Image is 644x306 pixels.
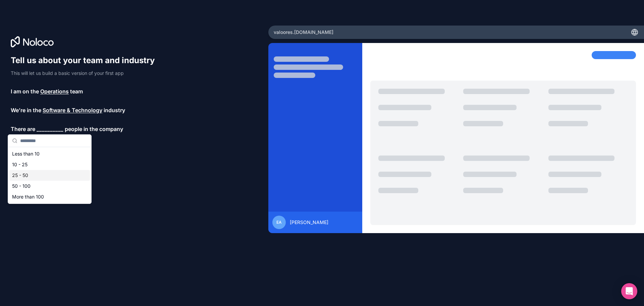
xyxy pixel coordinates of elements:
span: industry [104,106,125,114]
span: [PERSON_NAME] [290,219,328,226]
p: This will let us build a basic version of your first app [11,70,161,77]
div: Open Intercom Messenger [621,283,637,299]
div: 10 - 25 [9,159,90,170]
div: 50 - 100 [9,181,90,191]
span: Software & Technology [43,106,102,114]
h1: Tell us about your team and industry [11,55,161,66]
span: I am on the [11,87,39,95]
span: EA [276,220,282,225]
span: There are [11,125,35,133]
span: Operations [40,87,69,95]
div: 25 - 50 [9,170,90,181]
div: Less than 10 [9,148,90,159]
span: valoores .[DOMAIN_NAME] [274,29,333,36]
span: team [70,87,83,95]
div: Suggestions [8,147,91,204]
span: We’re in the [11,106,41,114]
span: people in the company [65,125,123,133]
div: More than 100 [9,191,90,202]
span: __________ [37,125,63,133]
